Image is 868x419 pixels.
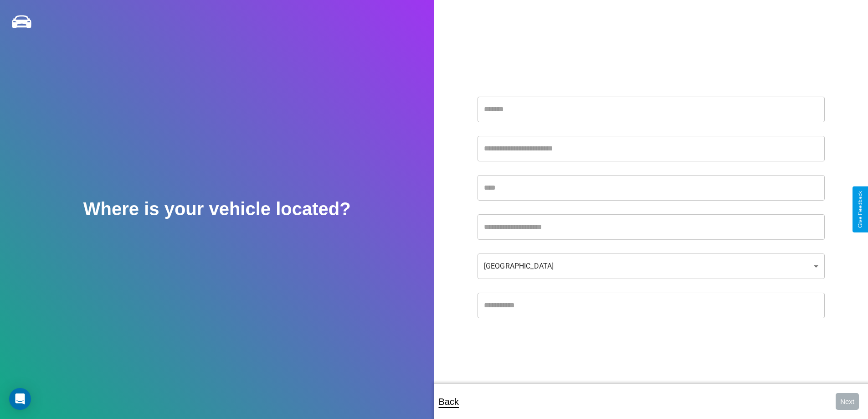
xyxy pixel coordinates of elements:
[439,393,459,410] p: Back
[83,199,351,219] h2: Where is your vehicle located?
[836,393,859,410] button: Next
[478,253,825,279] div: [GEOGRAPHIC_DATA]
[9,388,31,410] div: Open Intercom Messenger
[857,191,863,228] div: Give Feedback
